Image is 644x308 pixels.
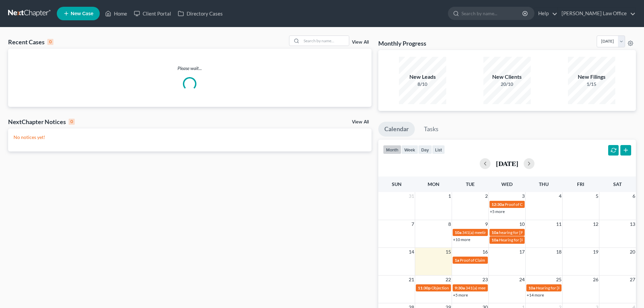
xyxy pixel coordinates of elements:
[14,134,366,141] p: No notices yet!
[431,285,538,290] span: Objections to Discharge Due (PFMC-7) for [PERSON_NAME]
[392,181,402,187] span: Sun
[484,192,488,200] span: 2
[378,122,415,137] a: Calendar
[629,220,636,228] span: 13
[453,292,468,298] a: +5 more
[492,237,498,242] span: 10a
[484,220,488,228] span: 9
[383,145,401,154] button: month
[408,192,415,200] span: 31
[483,81,531,88] div: 20/10
[466,181,475,187] span: Tue
[568,73,615,81] div: New Filings
[378,39,426,47] h3: Monthly Progress
[47,39,53,45] div: 0
[130,7,174,20] a: Client Portal
[519,220,525,228] span: 10
[499,237,588,242] span: Hearing for [PERSON_NAME] & [PERSON_NAME]
[577,181,584,187] span: Fri
[592,248,599,256] span: 19
[411,220,415,228] span: 7
[418,122,445,137] a: Tasks
[445,248,452,256] span: 15
[568,81,615,88] div: 1/15
[448,220,452,228] span: 8
[174,7,226,20] a: Directory Cases
[461,7,523,20] input: Search by name...
[455,258,459,263] span: 1a
[445,276,452,284] span: 22
[528,285,535,290] span: 10a
[490,209,505,214] a: +5 more
[399,73,446,81] div: New Leads
[592,220,599,228] span: 12
[399,81,446,88] div: 8/10
[352,120,369,124] a: View All
[432,145,445,154] button: list
[536,285,589,290] span: Hearing for [PERSON_NAME]
[496,160,518,167] h2: [DATE]
[499,230,587,235] span: hearing for [PERSON_NAME] & [PERSON_NAME]
[519,248,525,256] span: 17
[455,285,465,290] span: 9:30a
[448,192,452,200] span: 1
[492,202,504,207] span: 12:30a
[482,248,488,256] span: 16
[69,119,75,125] div: 0
[595,192,599,200] span: 5
[418,145,432,154] button: day
[483,73,531,81] div: New Clients
[71,11,93,16] span: New Case
[408,248,415,256] span: 14
[408,276,415,284] span: 21
[505,202,604,207] span: Proof of Claim Deadline - Standard for [PERSON_NAME]
[521,192,525,200] span: 3
[613,181,622,187] span: Sat
[492,230,498,235] span: 10a
[455,230,461,235] span: 10a
[558,192,562,200] span: 4
[352,40,369,45] a: View All
[555,248,562,256] span: 18
[539,181,549,187] span: Thu
[453,237,470,242] a: +10 more
[428,181,439,187] span: Mon
[632,192,636,200] span: 6
[629,276,636,284] span: 27
[8,38,53,46] div: Recent Cases
[629,248,636,256] span: 20
[401,145,418,154] button: week
[558,7,636,20] a: [PERSON_NAME] Law Office
[8,118,75,126] div: NextChapter Notices
[462,230,495,235] span: 341(a) meeting for
[535,7,557,20] a: Help
[418,285,431,290] span: 11:30p
[501,181,512,187] span: Wed
[466,285,567,290] span: 341(a) meeting for [PERSON_NAME] & [PERSON_NAME]
[302,36,349,46] input: Search by name...
[555,276,562,284] span: 25
[460,258,566,263] span: Proof of Claim Deadline - Government for [PERSON_NAME]
[519,276,525,284] span: 24
[482,276,488,284] span: 23
[555,220,562,228] span: 11
[527,292,544,298] a: +14 more
[102,7,130,20] a: Home
[592,276,599,284] span: 26
[8,65,372,72] p: Please wait...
